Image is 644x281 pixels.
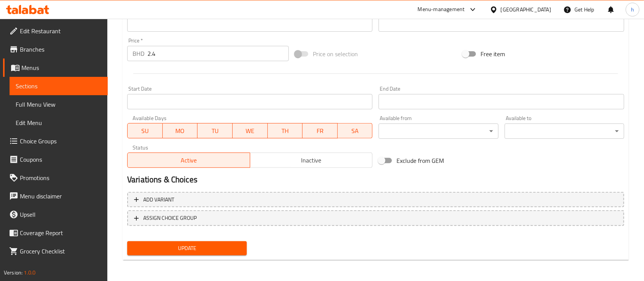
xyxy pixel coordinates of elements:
[631,5,634,14] span: h
[201,125,230,136] span: TU
[127,16,372,32] input: Please enter product barcode
[3,224,108,242] a: Coverage Report
[127,174,624,185] h2: Variations & Choices
[147,46,289,61] input: Please enter price
[338,123,373,138] button: SA
[313,49,358,58] span: Price on selection
[306,125,335,136] span: FR
[379,16,624,32] input: Please enter product sku
[3,150,108,169] a: Coupons
[501,5,551,14] div: [GEOGRAPHIC_DATA]
[10,77,108,95] a: Sections
[271,125,300,136] span: TH
[20,247,102,256] span: Grocery Checklist
[143,195,174,205] span: Add variant
[303,123,338,138] button: FR
[21,63,102,72] span: Menus
[3,58,108,77] a: Menus
[10,95,108,114] a: Full Menu View
[236,125,265,136] span: WE
[127,192,624,208] button: Add variant
[133,244,241,253] span: Update
[20,210,102,219] span: Upsell
[3,187,108,205] a: Menu disclaimer
[3,40,108,58] a: Branches
[481,49,505,58] span: Free item
[197,123,233,138] button: TU
[163,123,198,138] button: MO
[10,114,108,132] a: Edit Menu
[127,241,247,255] button: Update
[20,26,102,36] span: Edit Restaurant
[268,123,303,138] button: TH
[143,213,197,223] span: ASSIGN CHOICE GROUP
[253,155,370,166] span: Inactive
[341,125,370,136] span: SA
[20,155,102,164] span: Coupons
[379,123,498,139] div: ​
[127,153,250,168] button: Active
[16,118,102,127] span: Edit Menu
[3,169,108,187] a: Promotions
[20,192,102,201] span: Menu disclaimer
[20,45,102,54] span: Branches
[418,5,465,14] div: Menu-management
[3,22,108,40] a: Edit Restaurant
[20,228,102,237] span: Coverage Report
[131,155,247,166] span: Active
[20,173,102,182] span: Promotions
[16,100,102,109] span: Full Menu View
[20,136,102,146] span: Choice Groups
[3,242,108,260] a: Grocery Checklist
[24,268,36,278] span: 1.0.0
[3,205,108,224] a: Upsell
[233,123,268,138] button: WE
[131,125,160,136] span: SU
[250,153,373,168] button: Inactive
[3,132,108,150] a: Choice Groups
[127,210,624,226] button: ASSIGN CHOICE GROUP
[16,81,102,91] span: Sections
[4,268,23,278] span: Version:
[505,123,624,139] div: ​
[396,156,444,165] span: Exclude from GEM
[133,49,144,58] p: BHD
[127,123,163,138] button: SU
[166,125,195,136] span: MO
